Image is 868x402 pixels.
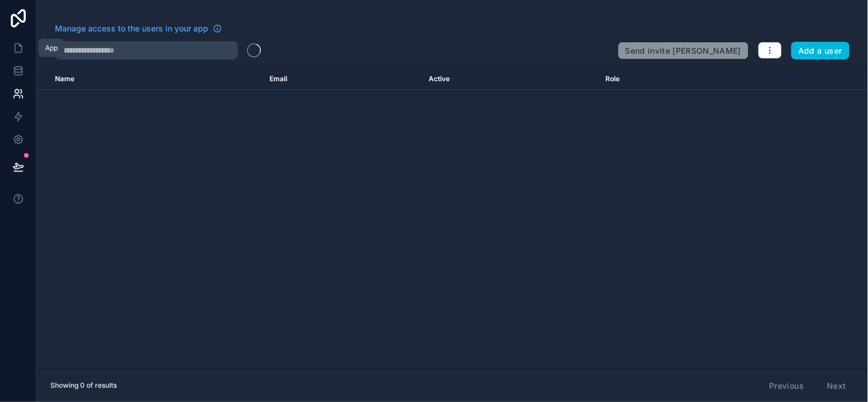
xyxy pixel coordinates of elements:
[37,69,263,90] th: Name
[55,23,208,34] span: Manage access to the users in your app
[50,381,117,390] span: Showing 0 of results
[37,69,868,369] div: scrollable content
[599,69,740,90] th: Role
[791,42,850,60] button: Add a user
[55,23,222,34] a: Manage access to the users in your app
[422,69,599,90] th: Active
[45,43,58,53] div: App
[263,69,422,90] th: Email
